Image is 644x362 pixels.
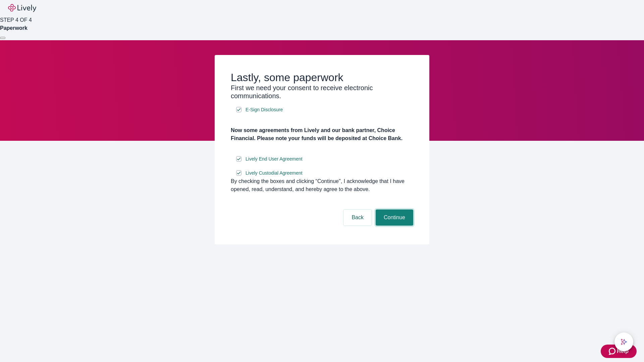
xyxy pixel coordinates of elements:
[8,4,36,12] img: Lively
[246,156,303,163] span: Lively End User Agreement
[231,71,413,84] h2: Lastly, some paperwork
[244,106,284,114] a: e-sign disclosure document
[246,170,303,177] span: Lively Custodial Agreement
[231,84,413,100] h3: First we need your consent to receive electronic communications.
[617,347,629,355] span: Help
[244,169,304,177] a: e-sign disclosure document
[609,347,617,355] svg: Zendesk support icon
[621,339,627,345] svg: Lively AI Assistant
[244,155,304,163] a: e-sign disclosure document
[231,126,413,142] h4: Now some agreements from Lively and our bank partner, Choice Financial. Please note your funds wi...
[231,177,413,193] div: By checking the boxes and clicking “Continue", I acknowledge that I have opened, read, understand...
[343,209,372,226] button: Back
[614,333,633,351] button: chat
[601,345,637,358] button: Zendesk support iconHelp
[376,209,413,226] button: Continue
[246,106,283,113] span: E-Sign Disclosure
